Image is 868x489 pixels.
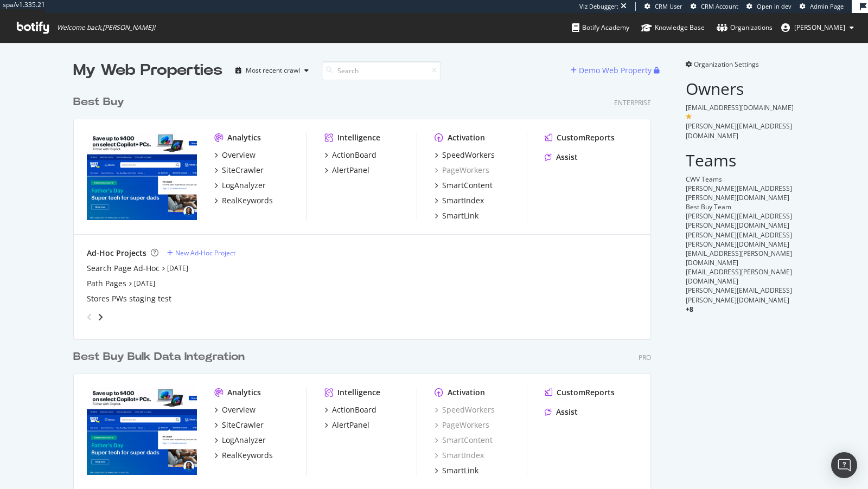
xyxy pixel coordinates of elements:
a: Open in dev [746,2,792,11]
div: Intelligence [337,132,380,143]
a: Best Buy Bulk Data Integration [73,349,249,365]
a: SpeedWorkers [435,404,495,415]
div: AlertPanel [332,165,369,176]
a: [DATE] [167,263,188,273]
a: Knowledge Base [641,13,705,42]
span: CRM Account [701,2,738,10]
button: Demo Web Property [571,62,654,79]
input: Search [322,61,441,80]
div: Viz Debugger: [579,2,618,11]
div: SmartContent [442,180,493,191]
div: Ad-Hoc Projects [87,248,146,259]
div: Intelligence [337,387,380,398]
span: [EMAIL_ADDRESS][DOMAIN_NAME] [686,103,794,112]
div: LogAnalyzer [222,435,266,446]
span: Open in dev [757,2,792,10]
div: SmartIndex [442,195,484,206]
div: SiteCrawler [222,165,264,176]
span: [PERSON_NAME][EMAIL_ADDRESS][PERSON_NAME][DOMAIN_NAME] [686,230,792,249]
div: Best Buy Team [686,202,795,211]
span: connor [794,23,845,32]
div: CustomReports [557,132,615,143]
span: Organization Settings [694,60,759,69]
a: ActionBoard [324,404,376,415]
div: Open Intercom Messenger [831,452,857,478]
a: Overview [214,404,256,415]
div: Overview [222,150,256,160]
div: AlertPanel [332,420,369,430]
img: bestbuy.com [87,132,197,220]
a: PageWorkers [435,420,489,430]
span: [PERSON_NAME][EMAIL_ADDRESS][PERSON_NAME][DOMAIN_NAME] [686,211,792,230]
a: PageWorkers [435,165,489,176]
div: My Web Properties [73,60,222,81]
div: New Ad-Hoc Project [175,248,235,258]
span: [PERSON_NAME][EMAIL_ADDRESS][PERSON_NAME][DOMAIN_NAME] [686,286,792,304]
div: Assist [556,152,578,163]
a: Stores PWs staging test [87,293,171,304]
a: SmartIndex [435,450,484,461]
div: Demo Web Property [579,65,652,76]
div: CustomReports [557,387,615,398]
div: Pro [639,353,651,362]
a: SmartContent [435,180,493,191]
a: SiteCrawler [214,420,264,430]
div: Enterprise [614,98,651,107]
span: [PERSON_NAME][EMAIL_ADDRESS][DOMAIN_NAME] [686,121,792,140]
a: RealKeywords [214,195,273,206]
div: SpeedWorkers [442,150,495,160]
div: Activation [448,387,485,398]
span: Welcome back, [PERSON_NAME] ! [57,23,155,32]
a: Overview [214,150,256,160]
a: [DATE] [134,279,155,288]
span: [EMAIL_ADDRESS][PERSON_NAME][DOMAIN_NAME] [686,267,792,286]
div: SmartLink [442,465,478,476]
span: CRM User [655,2,682,10]
button: [PERSON_NAME] [773,19,863,36]
span: [EMAIL_ADDRESS][PERSON_NAME][DOMAIN_NAME] [686,249,792,267]
a: LogAnalyzer [214,435,266,446]
div: RealKeywords [222,195,273,206]
h2: Teams [686,151,795,169]
div: angle-right [97,312,104,323]
a: New Ad-Hoc Project [167,248,235,258]
a: Search Page Ad-Hoc [87,263,159,274]
a: Assist [545,407,578,417]
div: Best Buy [73,94,124,110]
div: Analytics [227,132,261,143]
a: Best Buy [73,94,129,110]
button: Most recent crawl [231,62,313,79]
a: SpeedWorkers [435,150,495,160]
div: Knowledge Base [641,22,705,33]
a: CustomReports [545,132,615,143]
span: Admin Page [810,2,844,10]
div: SiteCrawler [222,420,264,430]
a: Path Pages [87,278,126,289]
span: [PERSON_NAME][EMAIL_ADDRESS][PERSON_NAME][DOMAIN_NAME] [686,184,792,202]
div: Organizations [717,22,773,33]
div: Activation [448,132,485,143]
a: Admin Page [800,2,844,11]
a: SmartIndex [435,195,484,206]
h2: Owners [686,80,795,98]
a: AlertPanel [324,165,369,176]
a: CRM User [644,2,682,11]
a: Demo Web Property [571,66,654,75]
div: ActionBoard [332,404,376,415]
a: SmartContent [435,435,493,446]
div: Botify Academy [572,22,629,33]
div: SmartLink [442,210,478,221]
a: Organizations [717,13,773,42]
a: RealKeywords [214,450,273,461]
div: Assist [556,407,578,417]
div: Most recent crawl [246,67,300,74]
a: CRM Account [691,2,738,11]
a: Botify Academy [572,13,629,42]
a: CustomReports [545,387,615,398]
div: CWV Teams [686,175,795,184]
